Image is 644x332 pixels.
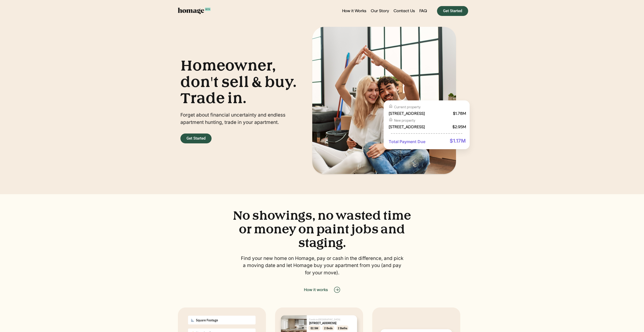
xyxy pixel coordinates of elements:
a: Get Started [180,134,212,143]
div: [STREET_ADDRESS] [309,322,356,325]
a: Our Story [368,5,391,17]
div: $2.5M [309,327,320,330]
div: 2 Beds [323,327,334,330]
h2: [STREET_ADDRESS] [389,124,425,130]
h2: $1.17M [450,138,466,144]
a: Contact Us [391,5,417,17]
h2: New property [394,119,422,123]
img: Line [389,117,393,122]
p: Find your new home on Homage, pay or cash in the difference, and pick a moving date and let Homag... [240,255,404,277]
img: Homage-AI-Home-Trade-In-Platform-5 [312,27,456,174]
a: Get Started [437,6,468,16]
div: Condo in [GEOGRAPHIC_DATA] [309,319,356,321]
h2: Current property [394,105,434,110]
span: Get Started [186,137,205,140]
h2: Forget about financial uncertainty and endless apartment hunting, trade in your apartment. [180,112,302,126]
h1: Homeowner, don't sell & buy. Trade in. [180,57,302,107]
h2: $1.78M [453,111,466,116]
h2: $2.95M [452,124,466,130]
a: How it works [299,285,345,296]
div: 2 Baths [337,327,348,330]
h2: Total Payment Due [389,139,425,144]
h1: No showings, no wasted time or money on paint jobs and staging. [230,209,414,250]
h3: [STREET_ADDRESS] [389,111,425,116]
span: Get Started [443,9,462,13]
span: How it works [304,288,328,294]
a: How it Works [340,5,369,17]
img: Line [389,104,393,108]
a: FAQ [417,5,429,17]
